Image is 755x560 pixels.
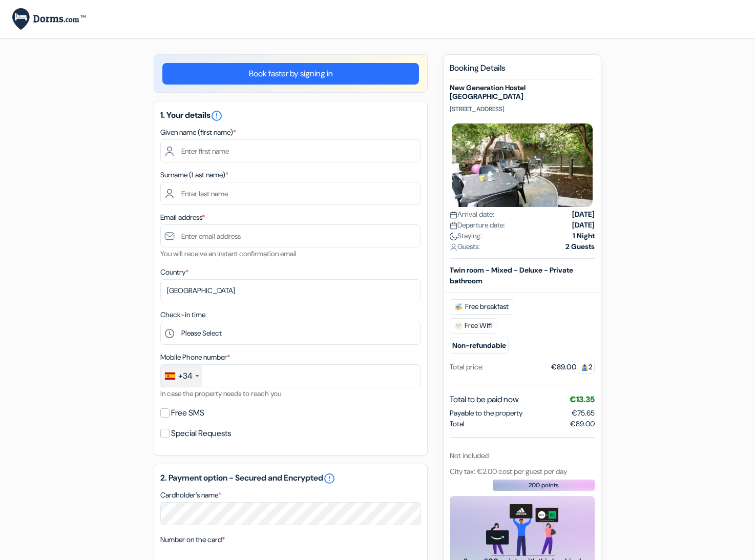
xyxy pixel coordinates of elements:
[162,63,419,85] a: Book faster by signing in
[160,127,236,138] label: Given name (first name)
[450,450,595,461] div: Not included
[171,426,231,441] label: Special Requests
[160,309,205,320] label: Check-in time
[160,212,205,223] label: Email address
[178,370,193,382] div: +34
[160,472,421,485] h5: 2. Payment option - Secured and Encrypted
[450,265,573,285] b: Twin room - Mixed - Deluxe - Private bathroom
[450,231,482,241] span: Staying:
[160,224,421,247] input: Enter email address
[450,222,457,230] img: calendar.svg
[450,299,513,315] span: Free breakfast
[450,243,457,251] img: user_icon.svg
[565,241,595,252] strong: 2 Guests
[450,362,484,372] div: Total price:
[450,63,595,79] h5: Booking Details
[323,472,335,485] a: error_outline
[573,231,595,241] strong: 1 Night
[529,481,559,490] span: 200 points
[577,360,595,374] span: 2
[211,110,223,122] i: error_outline
[570,394,595,405] span: €13.35
[160,182,421,205] input: Enter last name
[450,408,522,419] span: Payable to the property
[572,220,595,231] strong: [DATE]
[450,467,567,476] span: City tax: €2.00 cost per guest per day
[160,352,230,363] label: Mobile Phone number
[160,534,225,545] label: Number on the card
[581,364,589,371] img: guest.svg
[160,170,228,180] label: Surname (Last name)
[160,249,297,258] small: You will receive an instant confirmation email
[160,490,221,501] label: Cardholder’s name
[450,84,595,101] h5: New Generation Hostel [GEOGRAPHIC_DATA]
[570,419,595,429] span: €89.00
[450,393,519,406] span: Total to be paid now
[450,209,494,220] span: Arrival date:
[450,318,496,334] span: Free Wifi
[450,241,480,252] span: Guests:
[171,406,204,420] label: Free SMS
[551,362,595,372] div: €89.00
[160,139,421,162] input: Enter first name
[160,267,188,278] label: Country
[572,209,595,220] strong: [DATE]
[572,408,595,418] span: €75.65
[450,338,509,354] small: Non-refundable
[450,419,465,429] span: Total
[211,110,223,120] a: error_outline
[160,110,421,122] h5: 1. Your details
[450,211,457,219] img: calendar.svg
[454,322,463,330] img: free_wifi.svg
[454,303,463,311] img: free_breakfast.svg
[450,220,505,231] span: Departure date:
[12,8,86,30] img: Dorms.com
[161,365,202,387] div: Spain (España): +34
[450,233,457,240] img: moon.svg
[450,105,595,113] p: [STREET_ADDRESS]
[160,389,281,398] small: In case the property needs to reach you
[486,504,558,556] img: gift_card_hero_new.png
